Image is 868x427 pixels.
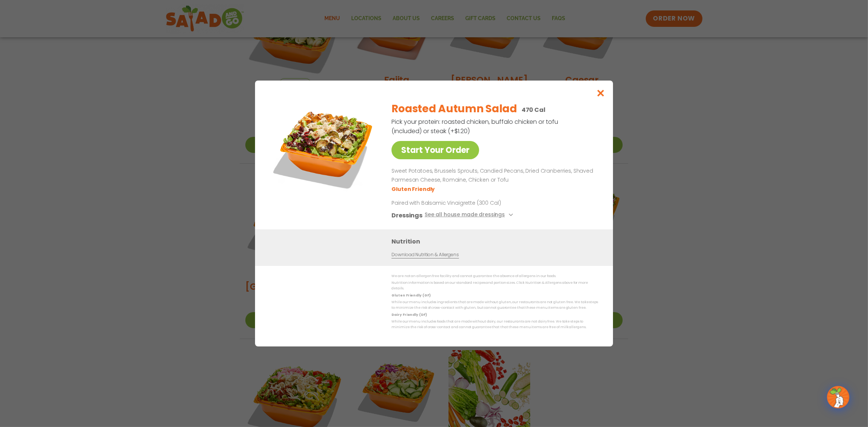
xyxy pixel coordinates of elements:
[391,293,430,298] strong: Gluten Friendly (GF)
[391,237,602,246] h3: Nutrition
[391,273,598,279] p: We are not an allergen free facility and cannot guarantee the absence of allergens in our foods.
[391,251,459,258] a: Download Nutrition & Allergens
[391,319,598,330] p: While our menu includes foods that are made without dairy, our restaurants are not dairy free. We...
[391,199,529,207] p: Paired with Balsamic Vinaigrette (300 Cal)
[272,95,376,200] img: Featured product photo for Roasted Autumn Salad
[391,117,559,136] p: Pick your protein: roasted chicken, buffalo chicken or tofu (included) or steak (+$1.20)
[391,313,427,317] strong: Dairy Friendly (DF)
[425,211,515,220] button: See all house made dressings
[391,101,517,117] h2: Roasted Autumn Salad
[391,280,598,292] p: Nutrition information is based on our standard recipes and portion sizes. Click Nutrition & Aller...
[828,387,849,408] img: wpChatIcon
[391,211,422,220] h3: Dressings
[391,141,479,159] a: Start Your Order
[391,167,595,185] p: Sweet Potatoes, Brussels Sprouts, Candied Pecans, Dried Cranberries, Shaved Parmesan Cheese, Roma...
[391,299,598,311] p: While our menu includes ingredients that are made without gluten, our restaurants are not gluten ...
[522,105,545,114] p: 470 Cal
[589,81,613,106] button: Close modal
[391,185,436,193] li: Gluten Friendly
